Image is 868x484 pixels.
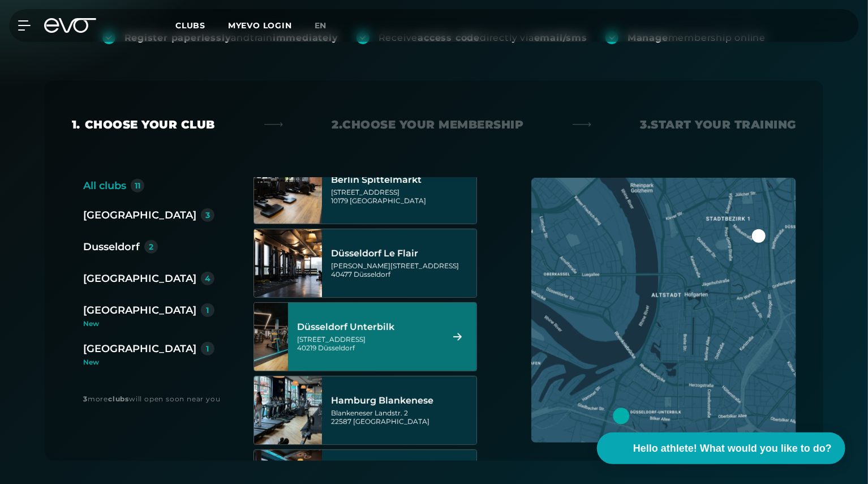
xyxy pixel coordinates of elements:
[318,344,355,352] font: Düsseldorf
[88,395,108,403] font: more
[83,241,140,253] font: Dusseldorf
[175,20,228,31] a: Clubs
[353,417,429,426] font: [GEOGRAPHIC_DATA]
[331,174,422,185] font: Berlin Spittelmarkt
[254,229,322,297] img: Düsseldorf Le Flair
[83,342,196,355] font: [GEOGRAPHIC_DATA]
[149,242,153,252] font: 2
[331,248,418,259] font: Düsseldorf Le Flair
[254,156,322,224] img: Berlin Spittelmarkt
[331,409,408,417] font: Blankeneser Landstr. 2
[331,270,352,279] font: 40477
[297,335,366,344] font: [STREET_ADDRESS]
[207,344,209,354] font: 1
[175,20,205,31] font: Clubs
[350,196,426,205] font: [GEOGRAPHIC_DATA]
[83,209,196,221] font: [GEOGRAPHIC_DATA]
[83,395,88,403] font: 3
[228,20,292,31] a: MYEVO LOGIN
[135,181,140,191] font: 11
[331,417,351,426] font: 22587
[651,118,797,131] font: Start your training
[83,179,126,192] font: All clubs
[237,303,305,371] img: Düsseldorf Unterbilk
[331,395,433,406] font: Hamburg Blankenese
[83,304,196,316] font: [GEOGRAPHIC_DATA]
[83,272,196,285] font: [GEOGRAPHIC_DATA]
[129,395,220,403] font: will open soon near you
[297,344,316,352] font: 40219
[315,20,327,31] font: en
[83,358,99,366] font: New
[85,118,215,131] font: Choose your club
[315,19,341,32] a: en
[83,319,99,328] font: New
[597,432,845,464] button: Hello athlete! What would you like to do?
[254,376,322,444] img: Hamburg Blankenese
[72,118,80,131] font: 1.
[331,188,399,196] font: [STREET_ADDRESS]
[531,178,796,443] img: map
[332,118,342,131] font: 2.
[207,305,209,315] font: 1
[108,395,129,403] font: clubs
[331,262,459,270] font: [PERSON_NAME][STREET_ADDRESS]
[205,273,210,284] font: 4
[297,322,394,332] font: Düsseldorf Unterbilk
[342,118,523,131] font: Choose your membership
[331,196,348,205] font: 10179
[633,443,832,454] font: Hello athlete! What would you like to do?
[354,270,390,279] font: Düsseldorf
[641,118,651,131] font: 3.
[205,210,210,220] font: 3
